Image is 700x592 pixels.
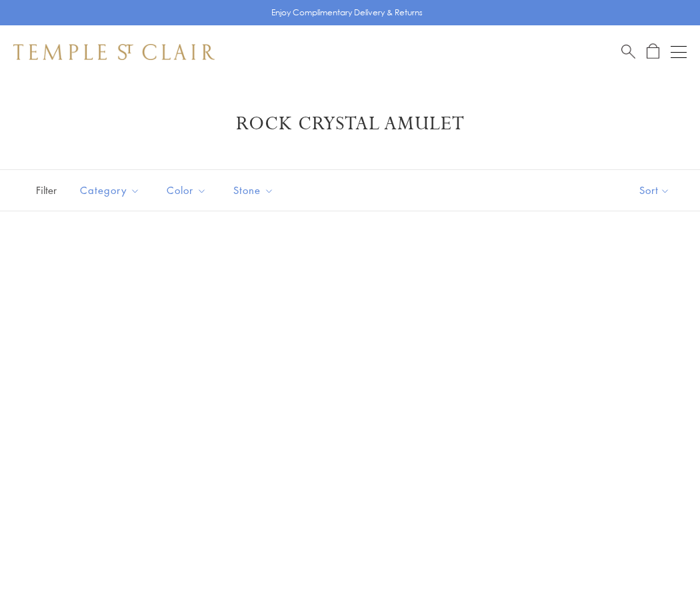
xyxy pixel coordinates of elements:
[647,43,659,60] a: Open Shopping Bag
[157,175,217,205] button: Color
[223,175,284,205] button: Stone
[621,43,635,60] a: Search
[33,112,667,136] h1: Rock Crystal Amulet
[70,175,150,205] button: Category
[13,44,215,60] img: Temple St. Clair
[609,170,700,211] button: Show sort by
[671,44,687,60] button: Open navigation
[160,182,217,199] span: Color
[73,182,150,199] span: Category
[227,182,284,199] span: Stone
[271,6,423,19] p: Enjoy Complimentary Delivery & Returns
